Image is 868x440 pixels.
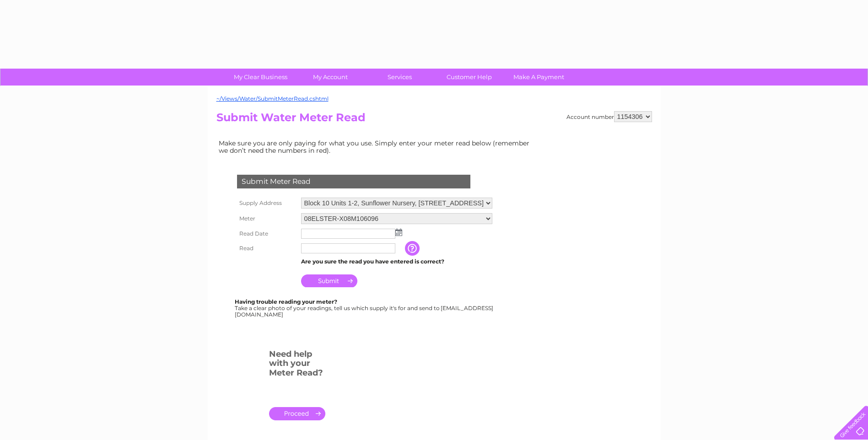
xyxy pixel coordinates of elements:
div: Take a clear photo of your readings, tell us which supply it's for and send to [EMAIL_ADDRESS][DO... [235,299,495,317]
a: Make A Payment [501,69,577,86]
div: Account number [566,111,652,122]
td: Are you sure the read you have entered is correct? [299,256,495,268]
h2: Submit Water Meter Read [216,111,652,129]
th: Supply Address [235,195,299,211]
a: Customer Help [431,69,507,86]
b: Having trouble reading your meter? [235,298,337,305]
th: Read Date [235,226,299,241]
a: My Account [292,69,368,86]
th: Meter [235,211,299,226]
a: . [269,407,325,420]
input: Submit [301,274,357,287]
td: Make sure you are only paying for what you use. Simply enter your meter read below (remember we d... [216,137,537,156]
a: My Clear Business [223,69,298,86]
h3: Need help with your Meter Read? [269,348,325,382]
a: Services [362,69,437,86]
div: Submit Meter Read [237,175,470,188]
th: Read [235,241,299,256]
input: Information [405,241,421,256]
a: ~/Views/Water/SubmitMeterRead.cshtml [216,95,329,102]
img: ... [395,229,402,236]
